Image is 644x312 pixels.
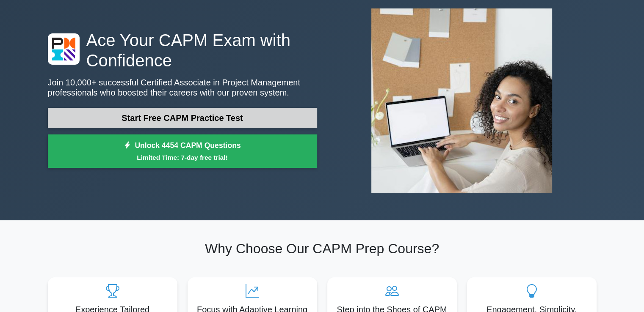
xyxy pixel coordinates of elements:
[48,241,597,257] h2: Why Choose Our CAPM Prep Course?
[48,108,317,128] a: Start Free CAPM Practice Test
[48,30,317,71] h1: Ace Your CAPM Exam with Confidence
[48,77,317,98] p: Join 10,000+ successful Certified Associate in Project Management professionals who boosted their...
[58,153,307,162] small: Limited Time: 7-day free trial!
[48,134,317,168] a: Unlock 4454 CAPM QuestionsLimited Time: 7-day free trial!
